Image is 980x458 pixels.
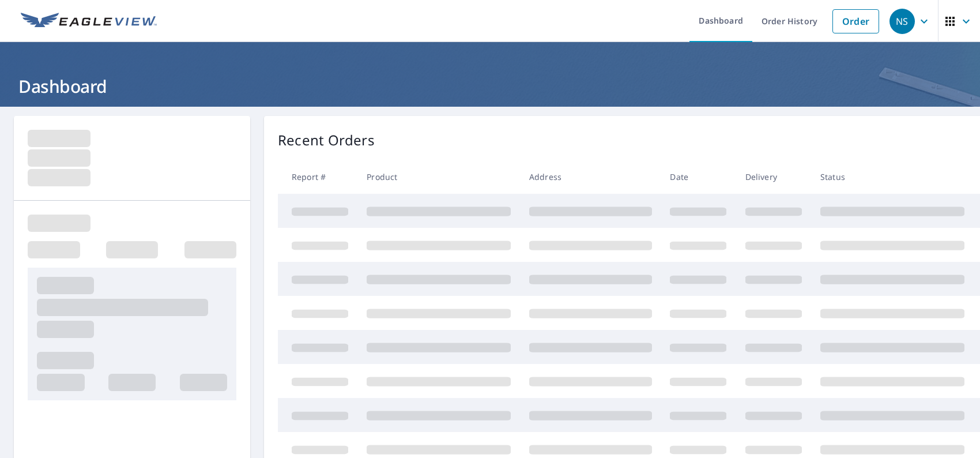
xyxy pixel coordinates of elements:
[736,160,811,194] th: Delivery
[21,13,157,30] img: EV Logo
[661,160,736,194] th: Date
[14,74,966,98] h1: Dashboard
[520,160,661,194] th: Address
[278,160,357,194] th: Report #
[357,160,520,194] th: Product
[811,160,974,194] th: Status
[278,130,375,151] p: Recent Orders
[832,9,879,33] a: Order
[889,9,915,34] div: NS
